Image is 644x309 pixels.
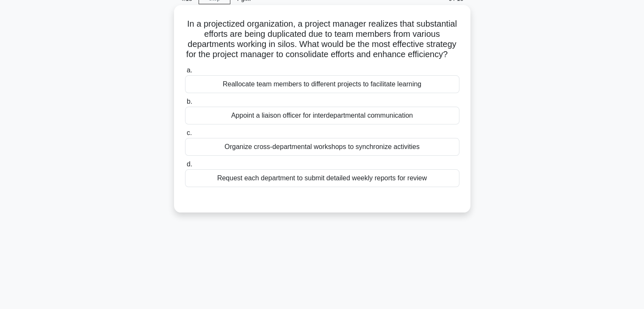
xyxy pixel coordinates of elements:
span: b. [187,98,192,105]
div: Appoint a liaison officer for interdepartmental communication [185,107,459,124]
span: a. [187,66,192,74]
div: Organize cross-departmental workshops to synchronize activities [185,138,459,156]
div: Request each department to submit detailed weekly reports for review [185,169,459,187]
h5: In a projectized organization, a project manager realizes that substantial efforts are being dupl... [184,19,460,60]
span: d. [187,160,192,168]
div: Reallocate team members to different projects to facilitate learning [185,75,459,93]
span: c. [187,129,192,136]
